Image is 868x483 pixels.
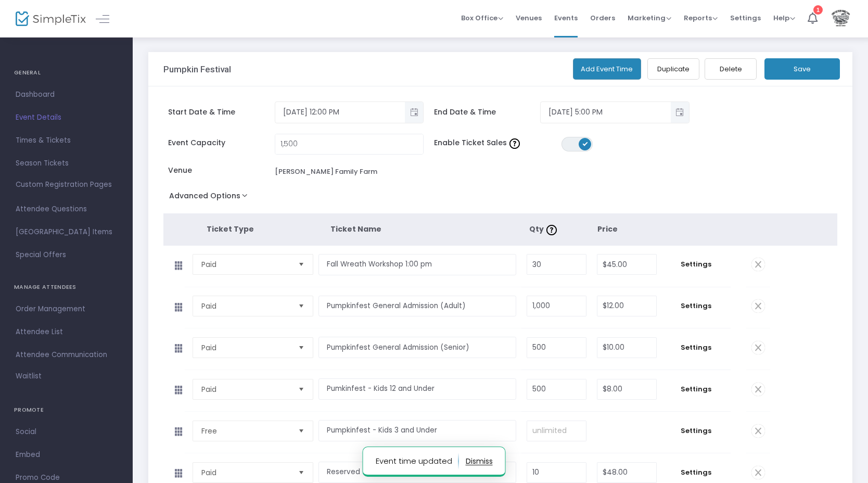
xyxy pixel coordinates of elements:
[705,58,757,80] button: Delete
[764,58,840,80] button: Save
[294,338,309,358] button: Select
[318,420,517,441] input: Enter a ticket type name. e.g. General Admission
[16,225,117,239] span: [GEOGRAPHIC_DATA] Items
[16,157,117,170] span: Season Tickets
[294,421,309,441] button: Select
[376,453,459,469] p: Event time updated
[16,425,117,439] span: Social
[294,463,309,482] button: Select
[201,467,290,478] span: Paid
[434,107,541,118] span: End Date & Time
[667,342,725,353] span: Settings
[16,371,42,382] span: Waitlist
[16,202,117,216] span: Attendee Questions
[573,58,642,80] button: Add Event Time
[201,384,290,395] span: Paid
[667,426,725,436] span: Settings
[16,325,117,339] span: Attendee List
[168,165,275,176] span: Venue
[14,277,119,298] h4: MANAGE ATTENDEES
[318,462,517,483] input: Enter a ticket type name. e.g. General Admission
[597,338,656,358] input: Price
[330,224,381,234] span: Ticket Name
[168,137,275,148] span: Event Capacity
[667,259,725,270] span: Settings
[466,453,493,469] button: dismiss
[730,5,761,31] span: Settings
[16,348,117,362] span: Attendee Communication
[294,379,309,399] button: Select
[294,255,309,274] button: Select
[597,255,656,274] input: Price
[647,58,699,80] button: Duplicate
[813,5,823,15] div: 1
[461,13,503,23] span: Box Office
[541,104,670,121] input: Select date & time
[16,134,117,147] span: Times & Tickets
[16,302,117,316] span: Order Management
[14,62,119,83] h4: GENERAL
[554,5,578,31] span: Events
[628,13,671,23] span: Marketing
[318,254,517,275] input: Enter a ticket type name. e.g. General Admission
[583,141,588,146] span: ON
[405,102,423,123] button: Toggle popup
[163,188,258,207] button: Advanced Options
[201,259,290,270] span: Paid
[509,138,520,149] img: question-mark
[773,13,795,23] span: Help
[275,167,377,177] div: [PERSON_NAME] Family Farm
[516,5,542,31] span: Venues
[318,337,517,358] input: Enter a ticket type name. e.g. General Admission
[16,448,117,462] span: Embed
[529,224,559,234] span: Qty
[667,301,725,311] span: Settings
[527,421,586,441] input: unlimited
[16,180,112,190] span: Custom Registration Pages
[597,379,656,399] input: Price
[294,296,309,316] button: Select
[168,107,275,118] span: Start Date & Time
[590,5,615,31] span: Orders
[667,384,725,395] span: Settings
[597,463,656,482] input: Price
[14,400,119,421] h4: PROMOTE
[16,248,117,262] span: Special Offers
[201,342,290,353] span: Paid
[434,137,562,148] span: Enable Ticket Sales
[275,104,405,121] input: Select date & time
[667,467,725,478] span: Settings
[546,225,557,235] img: question-mark
[163,64,231,74] h3: Pumpkin Festival
[16,111,117,124] span: Event Details
[597,224,618,234] span: Price
[671,102,689,123] button: Toggle popup
[201,301,290,311] span: Paid
[684,13,718,23] span: Reports
[207,224,254,234] span: Ticket Type
[318,378,517,400] input: Enter a ticket type name. e.g. General Admission
[318,296,517,317] input: Enter a ticket type name. e.g. General Admission
[201,426,290,436] span: Free
[16,88,117,101] span: Dashboard
[597,296,656,316] input: Price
